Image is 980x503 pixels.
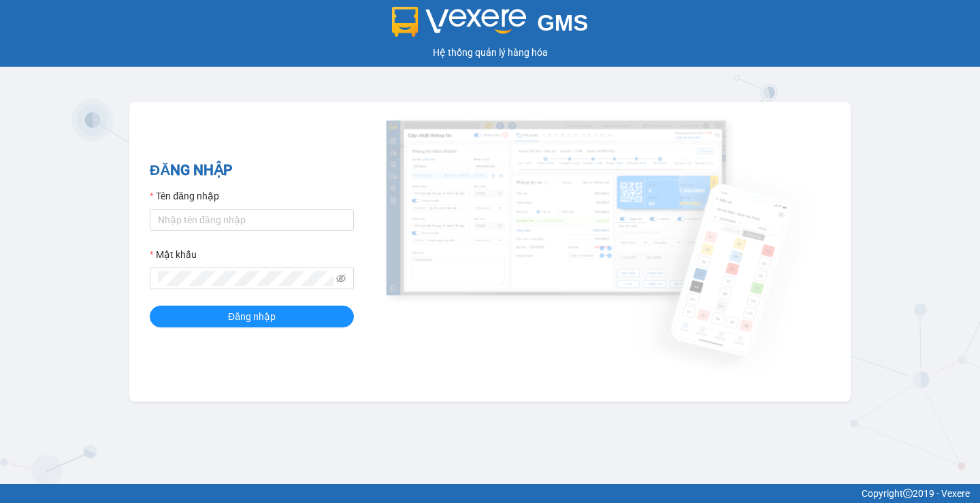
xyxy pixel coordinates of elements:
[903,489,913,498] span: copyright
[392,20,589,31] a: GMS
[10,486,970,501] div: Copyright 2019 - Vexere
[150,306,354,327] button: Đăng nhập
[150,247,197,262] label: Mật khẩu
[392,7,527,37] img: logo 2
[3,45,977,60] div: Hệ thống quản lý hàng hóa
[150,159,354,182] h2: ĐĂNG NHẬP
[228,309,276,324] span: Đăng nhập
[150,189,219,204] label: Tên đăng nhập
[150,209,354,231] input: Tên đăng nhập
[336,274,346,283] span: eye-invisible
[537,10,588,35] span: GMS
[158,271,333,286] input: Mật khẩu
